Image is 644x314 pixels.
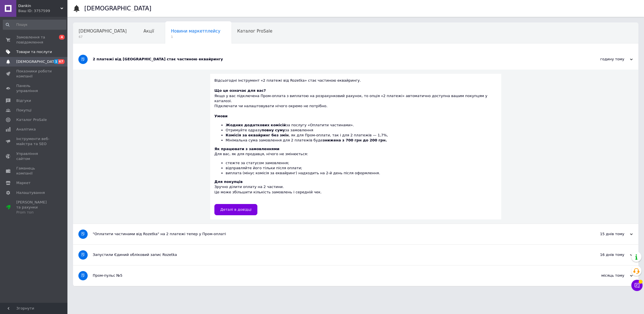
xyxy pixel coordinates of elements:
[226,133,497,138] li: , як для Пром-оплати, так і для 2 платежів — 1,7%,
[577,273,633,278] div: місяць тому
[84,5,151,12] h1: [DEMOGRAPHIC_DATA]
[16,166,52,176] span: Гаманець компанії
[214,114,228,118] b: Умови
[93,252,577,257] div: Запустили Єдиний обліковий запис Rozetka
[16,98,31,103] span: Відгуки
[144,29,154,34] span: Акції
[237,29,272,34] span: Каталог ProSale
[18,3,60,8] span: Dankin
[226,171,497,176] li: виплата (мінус комісія за еквайринг) надходить на 2-й день після оформлення.
[16,35,52,45] span: Замовлення та повідомлення
[16,127,36,132] span: Аналітика
[214,147,279,151] b: Як працювати з замовленнями
[214,179,497,200] div: Зручно ділити оплату на 2 частини. Це може збільшити кількість замовлень і середній чек.
[226,161,497,166] li: стежте за статусом замовлення;
[16,108,31,113] span: Покупці
[93,273,577,278] div: Пром-пульс №5
[16,180,31,185] span: Маркет
[226,166,497,171] li: відправляйте його тільки після оплати;
[577,252,633,257] div: 16 днів тому
[226,133,289,137] b: Комісія за еквайринг без змін
[577,57,633,62] div: годину тому
[214,78,497,88] div: Відсьогодні інструмент «2 платежі від Rozetka» стає частиною еквайрингу.
[16,49,52,54] span: Товари та послуги
[631,280,643,291] button: Чат з покупцем
[323,138,387,142] b: знижена з 700 грн до 200 грн.
[93,57,577,62] div: 2 платежі від [GEOGRAPHIC_DATA] стає частиною еквайрингу
[54,59,58,64] span: 1
[79,29,127,34] span: [DEMOGRAPHIC_DATA]
[16,136,52,146] span: Інструменти веб-майстра та SEO
[93,232,577,237] div: "Оплатити частинами від Rozetka" на 2 платежі тепер у Пром-оплаті
[16,117,47,122] span: Каталог ProSale
[262,128,285,132] b: повну суму
[16,190,45,195] span: Налаштування
[171,35,220,39] span: 1
[214,180,242,184] b: Для покупців
[79,35,127,39] span: 67
[18,8,67,13] div: Ваш ID: 3757599
[226,128,497,133] li: Отримуйте одразу за замовлення
[226,138,497,143] li: Мінімальна сума замовлення для 2 платежів буде
[214,204,257,215] a: Деталі в довідці
[577,232,633,237] div: 15 днів тому
[226,123,497,128] li: за послугу «Оплатити частинами».
[214,88,266,93] b: Що це означає для вас?
[16,151,52,161] span: Управління сайтом
[214,88,497,109] div: Якщо у вас підключена Пром-оплата з виплатою на розрахунковий рахунок, то опція «2 платежі» автом...
[16,59,58,64] span: [DEMOGRAPHIC_DATA]
[226,123,286,127] b: Жодних додаткових комісій
[16,200,52,215] span: [PERSON_NAME] та рахунки
[16,83,52,93] span: Панель управління
[171,29,220,34] span: Новини маркетплейсу
[214,146,497,176] div: Для вас, як для продавця, нічого не змінюється:
[58,59,65,64] span: 67
[220,207,251,212] span: Деталі в довідці
[16,69,52,79] span: Показники роботи компанії
[3,20,66,30] input: Пошук
[59,35,65,40] span: 4
[16,210,52,215] div: Prom топ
